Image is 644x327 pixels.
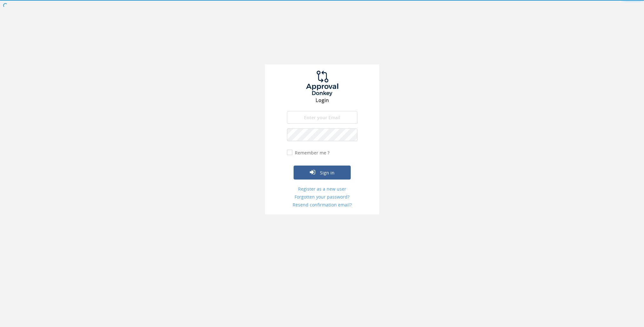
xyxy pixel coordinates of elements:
img: logo.png [298,71,346,96]
input: Enter your Email [287,111,357,124]
a: Resend confirmation email? [287,202,357,208]
label: Remember me ? [293,150,329,156]
a: Register as a new user [287,186,357,192]
button: Sign in [294,166,351,180]
h3: Login [265,98,379,103]
a: Forgotten your password? [287,194,357,200]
